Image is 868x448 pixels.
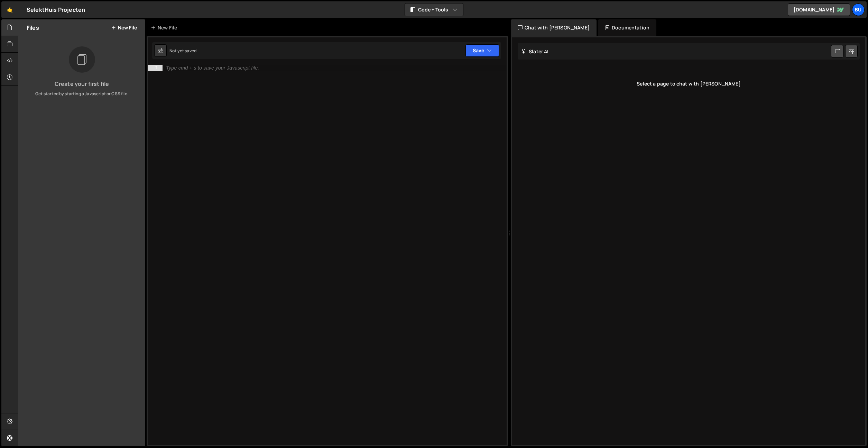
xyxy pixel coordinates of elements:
div: SelektHuis Projecten [27,6,85,14]
a: [DOMAIN_NAME] [788,3,850,16]
h2: Slater AI [521,48,549,55]
button: Save [465,44,499,57]
div: Select a page to chat with [PERSON_NAME] [518,70,860,98]
div: New File [151,24,180,31]
button: Code + Tools [405,3,463,16]
div: 1 [148,65,163,71]
h2: Files [27,24,39,32]
div: Not yet saved [169,48,196,54]
div: Type cmd + s to save your Javascript file. [166,65,259,71]
p: Get started by starting a Javascript or CSS file. [24,91,140,97]
a: Bu [852,3,865,16]
div: Chat with [PERSON_NAME] [511,19,597,36]
h3: Create your first file [24,81,140,87]
button: New File [111,25,137,30]
div: Documentation [598,19,656,36]
a: 🤙 [1,1,18,18]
